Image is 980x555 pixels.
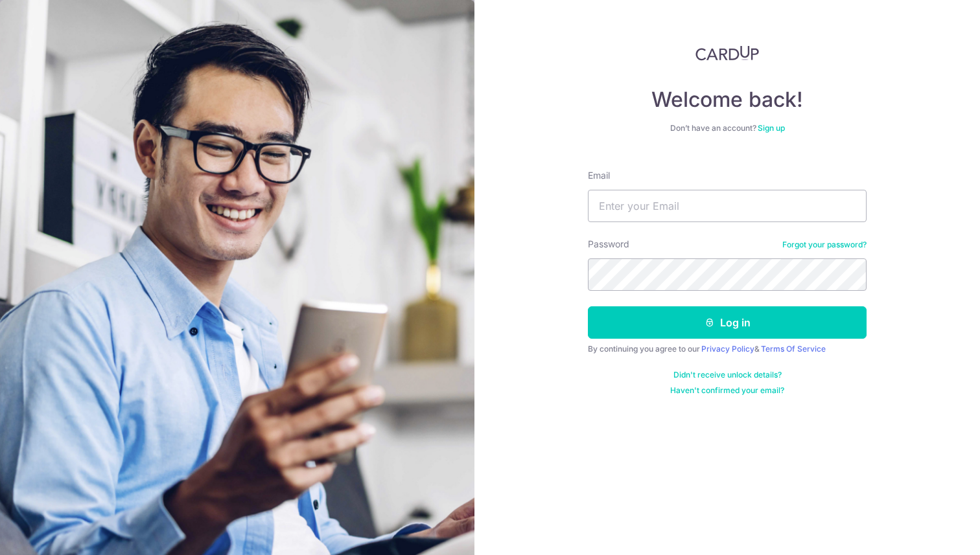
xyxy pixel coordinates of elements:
[588,238,629,251] label: Password
[588,169,610,182] label: Email
[758,123,785,133] a: Sign up
[588,87,867,113] h4: Welcome back!
[588,123,867,133] div: Don’t have an account?
[695,45,759,61] img: CardUp Logo
[673,370,782,380] a: Didn't receive unlock details?
[761,344,826,354] a: Terms Of Service
[782,240,867,250] a: Forgot your password?
[588,344,867,354] div: By continuing you agree to our &
[588,190,867,222] input: Enter your Email
[701,344,754,354] a: Privacy Policy
[588,306,867,339] button: Log in
[670,385,784,396] a: Haven't confirmed your email?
